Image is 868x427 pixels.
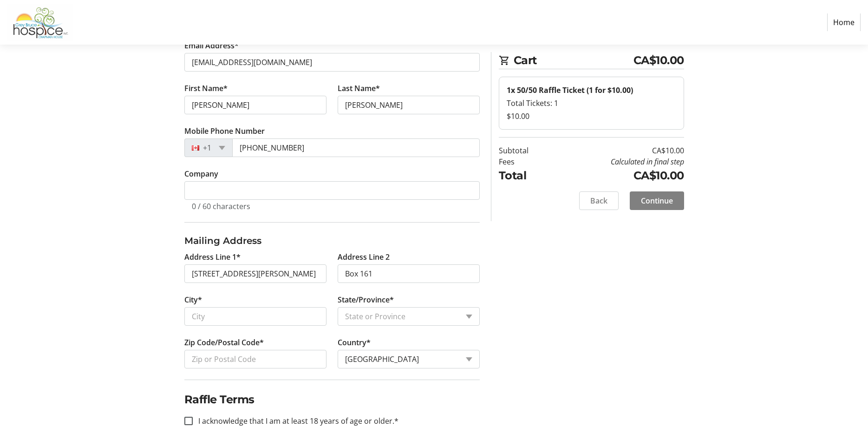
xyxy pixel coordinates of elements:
[338,83,380,94] label: Last Name*
[507,98,676,109] div: Total Tickets: 1
[184,234,480,248] h3: Mailing Address
[184,168,218,179] label: Company
[184,125,265,137] label: Mobile Phone Number
[579,191,619,210] button: Back
[184,350,326,368] input: Zip or Postal Code
[499,145,552,156] td: Subtotal
[338,337,371,348] label: Country*
[184,337,264,348] label: Zip Code/Postal Code*
[184,391,480,408] h2: Raffle Terms
[827,13,861,31] a: Home
[184,40,239,51] label: Email Address*
[641,195,673,206] span: Continue
[193,415,398,427] label: I acknowledge that I am at least 18 years of age or older.*
[184,83,228,94] label: First Name*
[507,111,676,122] div: $10.00
[507,85,633,95] strong: 1x 50/50 Raffle Ticket (1 for $10.00)
[552,145,684,156] td: CA$10.00
[630,191,684,210] button: Continue
[514,52,633,69] span: Cart
[7,4,73,41] img: Grey Bruce Hospice's Logo
[499,167,552,184] td: Total
[552,156,684,167] td: Calculated in final step
[338,251,390,263] label: Address Line 2
[192,201,250,211] tr-character-limit: 0 / 60 characters
[499,156,552,167] td: Fees
[590,195,607,206] span: Back
[552,167,684,184] td: CA$10.00
[184,264,326,283] input: Address
[184,307,326,326] input: City
[184,251,241,263] label: Address Line 1*
[184,294,202,305] label: City*
[338,294,394,305] label: State/Province*
[232,138,480,157] input: (506) 234-5678
[633,52,684,69] span: CA$10.00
